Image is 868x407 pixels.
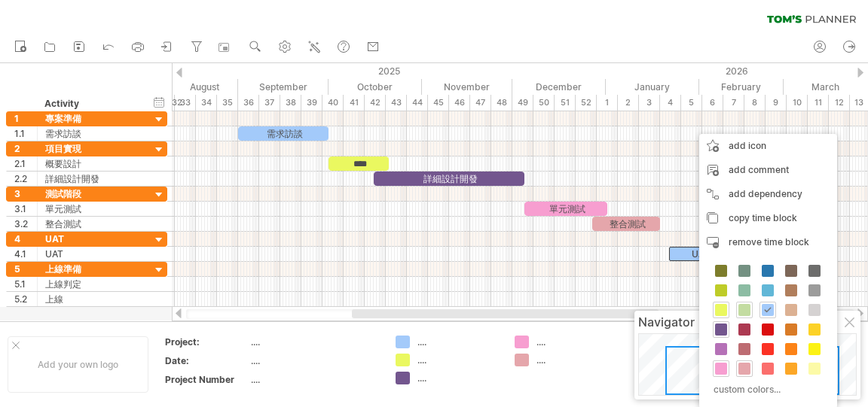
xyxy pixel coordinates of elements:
[45,262,136,276] div: 上線準備
[638,314,857,330] div: Navigator
[14,202,37,216] div: 3.1
[576,95,597,111] div: 52
[491,95,512,111] div: 48
[417,336,500,348] div: ....
[699,182,837,206] div: add dependency
[322,95,344,111] div: 40
[45,111,136,126] div: 專案準備
[660,95,681,111] div: 4
[592,217,660,231] div: 整合測試
[14,141,37,156] div: 2
[14,172,37,186] div: 2.2
[165,336,248,348] div: Project:
[470,95,491,111] div: 47
[259,95,280,111] div: 37
[14,217,37,231] div: 3.2
[45,156,136,171] div: 概要設計
[14,292,37,306] div: 5.2
[524,202,607,216] div: 單元測試
[365,95,386,111] div: 42
[45,232,136,246] div: UAT
[301,95,322,111] div: 39
[196,95,217,111] div: 34
[699,158,837,182] div: add comment
[45,172,136,186] div: 詳細設計開發
[618,95,639,111] div: 2
[45,141,136,156] div: 項目實現
[512,95,533,111] div: 49
[555,95,576,111] div: 51
[417,372,500,384] div: ....
[251,336,377,348] div: ....
[14,111,37,126] div: 1
[14,247,37,261] div: 4.1
[45,277,136,291] div: 上線判定
[606,79,699,95] div: January 2026
[407,95,428,111] div: 44
[165,373,248,386] div: Project Number
[536,354,619,366] div: ....
[251,354,377,367] div: ....
[329,79,422,95] div: October 2025
[14,187,37,201] div: 3
[512,79,606,95] div: December 2025
[14,262,37,276] div: 5
[681,95,702,111] div: 5
[344,95,365,111] div: 41
[14,277,37,291] div: 5.1
[536,336,619,348] div: ....
[729,236,809,248] span: remove time block
[14,232,37,246] div: 4
[829,95,850,111] div: 12
[165,354,248,367] div: Date:
[766,95,787,111] div: 9
[699,134,837,158] div: add icon
[45,292,136,306] div: 上線
[238,126,329,141] div: 需求訪談
[14,156,37,171] div: 2.1
[175,95,196,111] div: 33
[707,379,825,399] div: custom colors...
[45,126,136,141] div: 需求訪談
[744,95,766,111] div: 8
[639,95,660,111] div: 3
[422,79,512,95] div: November 2025
[217,95,238,111] div: 35
[251,373,377,386] div: ....
[428,95,449,111] div: 45
[374,172,524,186] div: 詳細設計開發
[533,95,555,111] div: 50
[597,95,618,111] div: 1
[14,126,37,141] div: 1.1
[45,187,136,201] div: 測試階段
[699,79,784,95] div: February 2026
[723,95,744,111] div: 7
[45,247,136,261] div: UAT
[787,95,808,111] div: 10
[8,336,148,393] div: Add your own logo
[44,96,135,111] div: Activity
[702,95,723,111] div: 6
[280,95,301,111] div: 38
[145,79,238,95] div: August 2025
[45,217,136,231] div: 整合測試
[449,95,470,111] div: 46
[238,95,259,111] div: 36
[45,202,136,216] div: 單元測試
[386,95,407,111] div: 43
[808,95,829,111] div: 11
[238,79,329,95] div: September 2025
[729,212,797,223] span: copy time block
[417,354,500,366] div: ....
